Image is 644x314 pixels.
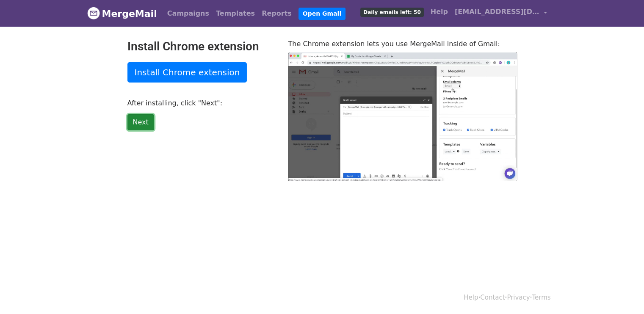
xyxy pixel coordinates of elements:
[127,62,247,83] a: Install Chrome extension
[258,5,295,22] a: Reports
[127,39,276,54] h2: Install Chrome extension
[288,39,517,48] p: The Chrome extension lets you use MergeMail inside of Gmail:
[602,273,644,314] iframe: Chat Widget
[213,5,258,22] a: Templates
[602,273,644,314] div: Widget de chat
[127,114,154,130] a: Next
[360,8,423,17] span: Daily emails left: 50
[451,3,550,23] a: [EMAIL_ADDRESS][DOMAIN_NAME]
[357,3,427,20] a: Daily emails left: 50
[127,99,276,107] p: After installing, click "Next":
[532,294,550,301] a: Terms
[299,8,345,20] a: Open Gmail
[164,5,213,22] a: Campaigns
[87,5,157,22] a: MergeMail
[480,294,505,301] a: Contact
[455,7,539,17] span: [EMAIL_ADDRESS][DOMAIN_NAME]
[464,294,478,301] a: Help
[427,3,451,20] a: Help
[507,294,530,301] a: Privacy
[87,7,100,19] img: MergeMail logo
